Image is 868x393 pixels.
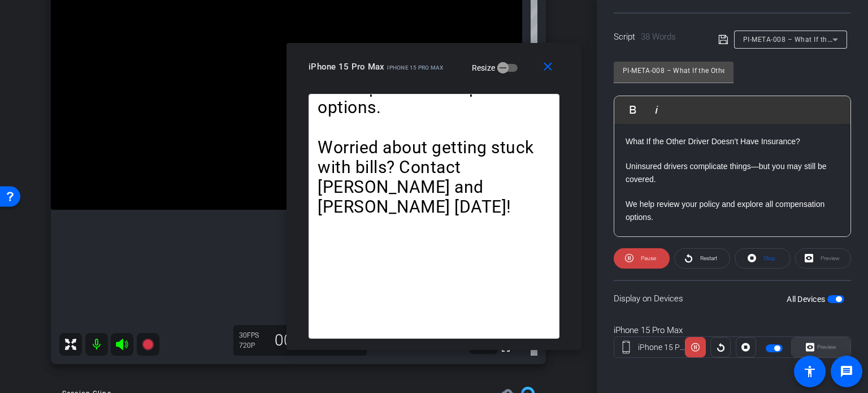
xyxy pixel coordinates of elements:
[318,137,550,217] p: Worried about getting stuck with bills? Contact [PERSON_NAME] and [PERSON_NAME] [DATE]!
[387,64,443,71] span: iPhone 15 Pro Max
[803,365,817,378] mat-icon: accessibility
[267,331,343,350] div: 00:00:00
[641,32,676,42] span: 38 Words
[763,255,775,261] span: Stop
[626,160,839,185] p: Uninsured drivers complicate things—but you may still be covered.
[614,31,702,44] div: Script
[638,342,685,353] div: iPhone 15 Pro Max
[541,60,555,74] mat-icon: close
[239,331,267,340] div: 30
[614,324,851,337] div: iPhone 15 Pro Max
[641,255,656,261] span: Pause
[309,62,384,72] span: iPhone 15 Pro Max
[840,365,853,378] mat-icon: message
[626,198,839,223] p: We help review your policy and explore all compensation options.
[472,62,498,74] label: Resize
[239,341,267,350] div: 720P
[700,255,717,261] span: Restart
[626,135,839,148] p: What If the Other Driver Doesn’t Have Insurance?
[614,280,851,317] div: Display on Devices
[623,64,724,77] input: Title
[787,293,827,305] label: All Devices
[247,331,259,339] span: FPS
